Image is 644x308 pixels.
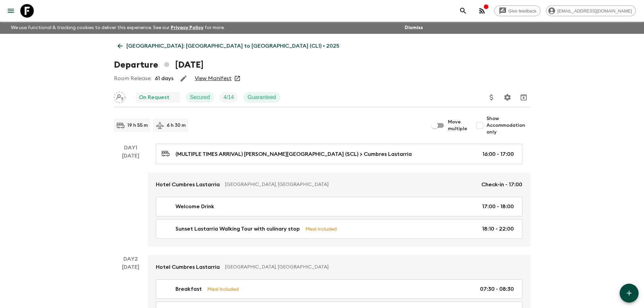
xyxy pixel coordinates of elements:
[114,94,125,99] span: Assign pack leader
[156,279,522,299] a: BreakfastMeal Included07:30 - 08:30
[223,93,234,101] p: 4 / 14
[148,255,530,279] a: Hotel Cumbres Lastarria[GEOGRAPHIC_DATA], [GEOGRAPHIC_DATA]
[175,150,412,158] p: (MULTIPLE TIMES ARRIVAL) [PERSON_NAME][GEOGRAPHIC_DATA] (SCL) > Cumbres Lastarria
[148,172,530,197] a: Hotel Cumbres Lastarria[GEOGRAPHIC_DATA], [GEOGRAPHIC_DATA]Check-in - 17:00
[448,119,468,132] span: Move multiple
[517,91,530,104] button: Archive (Completed, Cancelled or Unsynced Departures only)
[156,263,220,271] p: Hotel Cumbres Lastarria
[114,58,204,72] h1: Departure [DATE]
[546,5,636,16] div: [EMAIL_ADDRESS][DOMAIN_NAME]
[225,264,517,270] p: [GEOGRAPHIC_DATA], [GEOGRAPHIC_DATA]
[494,5,541,16] a: Give feedback
[190,93,210,101] p: Secured
[219,92,238,103] div: Trip Fill
[156,219,522,239] a: Sunset Lastarria Walking Tour with culinary stopMeal Included18:10 - 22:00
[155,74,173,82] p: 61 days
[122,152,139,247] div: [DATE]
[505,8,540,14] span: Give feedback
[114,144,148,152] p: Day 1
[126,42,339,50] p: [GEOGRAPHIC_DATA]: [GEOGRAPHIC_DATA] to [GEOGRAPHIC_DATA] (CL1) • 2025
[167,122,186,129] p: 6 h 30 m
[482,150,514,158] p: 16:00 - 17:00
[156,144,522,164] a: (MULTIPLE TIMES ARRIVAL) [PERSON_NAME][GEOGRAPHIC_DATA] (SCL) > Cumbres Lastarria16:00 - 17:00
[247,93,276,101] p: Guaranteed
[156,197,522,216] a: Welcome Drink17:00 - 18:00
[114,74,151,82] p: Room Release:
[127,122,148,129] p: 19 h 55 m
[114,255,148,263] p: Day 2
[480,285,514,293] p: 07:30 - 08:30
[114,39,343,53] a: [GEOGRAPHIC_DATA]: [GEOGRAPHIC_DATA] to [GEOGRAPHIC_DATA] (CL1) • 2025
[139,93,169,101] p: On Request
[171,25,204,30] a: Privacy Policy
[456,4,470,18] button: search adventures
[482,225,514,233] p: 18:10 - 22:00
[485,91,498,104] button: Update Price, Early Bird Discount and Costs
[225,181,476,188] p: [GEOGRAPHIC_DATA], [GEOGRAPHIC_DATA]
[156,181,220,189] p: Hotel Cumbres Lastarria
[195,75,232,82] a: View Manifest
[403,23,425,32] button: Dismiss
[482,203,514,211] p: 17:00 - 18:00
[481,181,522,189] p: Check-in - 17:00
[8,22,228,34] p: We use functional & tracking cookies to deliver this experience. See our for more.
[207,285,239,293] p: Meal Included
[501,91,514,104] button: Settings
[175,203,214,211] p: Welcome Drink
[486,115,530,136] span: Show Accommodation only
[186,92,214,103] div: Secured
[175,225,300,233] p: Sunset Lastarria Walking Tour with culinary stop
[175,285,202,293] p: Breakfast
[305,225,337,233] p: Meal Included
[554,8,636,14] span: [EMAIL_ADDRESS][DOMAIN_NAME]
[4,4,18,18] button: menu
